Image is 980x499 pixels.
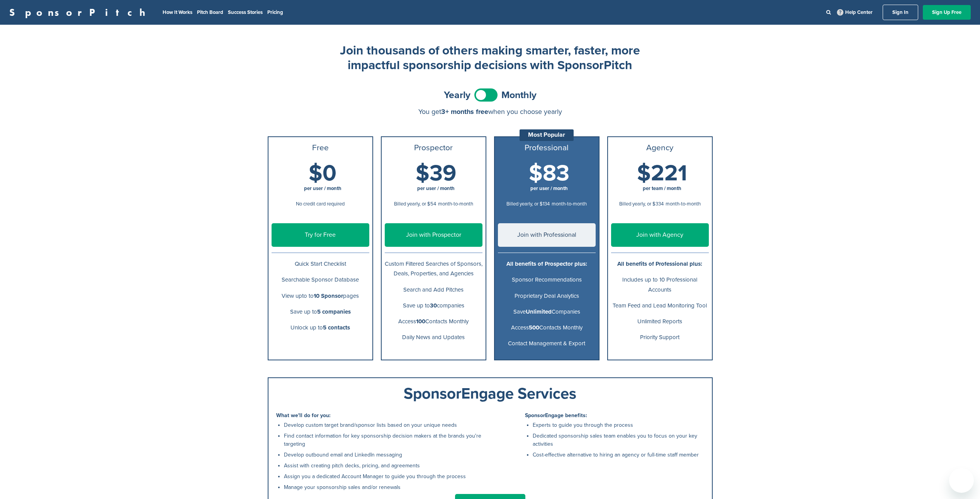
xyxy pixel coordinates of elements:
[611,301,709,311] p: Team Feed and Lead Monitoring Tool
[498,323,596,333] p: Access Contacts Monthly
[163,9,192,15] a: How It Works
[417,185,455,192] span: per user / month
[501,90,537,100] span: Monthly
[430,302,437,309] b: 30
[498,223,596,247] a: Join with Professional
[323,324,350,331] b: 5 contacts
[883,5,918,20] a: Sign In
[611,223,709,247] a: Join with Agency
[506,201,550,207] span: Billed yearly, or $134
[611,275,709,294] p: Includes up to 10 Professional Accounts
[611,333,709,342] p: Priority Support
[276,386,704,401] div: SponsorEngage Services
[284,421,486,429] li: Develop custom target brand/sponsor lists based on your unique needs
[304,185,341,192] span: per user / month
[441,107,488,116] span: 3+ months free
[498,339,596,348] p: Contact Management & Export
[267,9,283,15] a: Pricing
[498,291,596,301] p: Proprietary Deal Analytics
[197,9,223,15] a: Pitch Board
[284,462,486,470] li: Assist with creating pitch decks, pricing, and agreements
[272,275,369,285] p: Searchable Sponsor Database
[272,223,369,247] a: Try for Free
[394,201,436,207] span: Billed yearly, or $54
[836,8,874,17] a: Help Center
[617,260,702,267] b: All benefits of Professional plus:
[416,318,425,325] b: 100
[416,160,456,187] span: $39
[276,412,331,419] b: What we'll do for you:
[272,323,369,333] p: Unlock up to
[385,333,482,342] p: Daily News and Updates
[498,307,596,317] p: Save Companies
[385,259,482,278] p: Custom Filtered Searches of Sponsors, Deals, Properties, and Agencies
[268,108,713,115] div: You get when you choose yearly
[533,432,704,448] li: Dedicated sponsorship sales team enables you to focus on your key activities
[317,308,351,315] b: 5 companies
[284,472,486,480] li: Assign you a dedicated Account Manager to guide you through the process
[309,160,336,187] span: $0
[336,43,645,73] h2: Join thousands of others making smarter, faster, more impactful sponsorship decisions with Sponso...
[525,412,587,419] b: SponsorEngage benefits:
[385,285,482,295] p: Search and Add Pitches
[637,160,687,187] span: $221
[284,451,486,459] li: Develop outbound email and LinkedIn messaging
[498,143,596,153] h3: Professional
[498,275,596,285] p: Sponsor Recommendations
[284,483,486,491] li: Manage your sponsorship sales and/or renewals
[385,223,482,247] a: Join with Prospector
[533,451,704,459] li: Cost-effective alternative to hiring an agency or full-time staff member
[666,201,701,207] span: month-to-month
[533,421,704,429] li: Experts to guide you through the process
[272,259,369,269] p: Quick Start Checklist
[529,160,569,187] span: $83
[385,317,482,326] p: Access Contacts Monthly
[529,324,539,331] b: 500
[385,143,482,153] h3: Prospector
[506,260,587,267] b: All benefits of Prospector plus:
[530,185,568,192] span: per user / month
[526,308,552,315] b: Unlimited
[611,143,709,153] h3: Agency
[438,201,473,207] span: month-to-month
[272,143,369,153] h3: Free
[520,129,574,141] div: Most Popular
[228,9,263,15] a: Success Stories
[619,201,664,207] span: Billed yearly, or $334
[552,201,587,207] span: month-to-month
[296,201,345,207] span: No credit card required
[284,432,486,448] li: Find contact information for key sponsorship decision makers at the brands you're targeting
[314,292,343,299] b: 10 Sponsor
[385,301,482,311] p: Save up to companies
[949,468,974,493] iframe: Button to launch messaging window
[643,185,681,192] span: per team / month
[272,307,369,317] p: Save up to
[923,5,971,20] a: Sign Up Free
[272,291,369,301] p: View upto to pages
[9,7,150,17] a: SponsorPitch
[444,90,470,100] span: Yearly
[611,317,709,326] p: Unlimited Reports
